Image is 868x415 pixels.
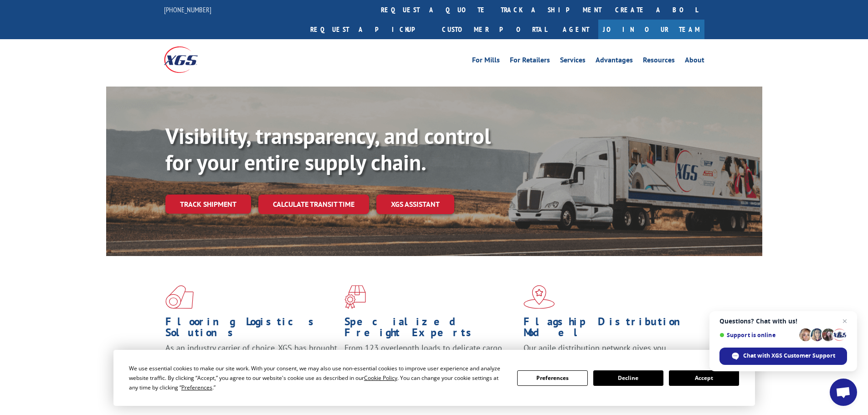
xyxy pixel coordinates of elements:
a: Request a pickup [303,20,435,39]
p: From 123 overlength loads to delicate cargo, our experienced staff knows the best way to move you... [344,343,517,383]
div: Chat with XGS Customer Support [719,348,847,365]
span: Cookie Policy [364,374,397,382]
a: For Retailers [510,56,550,67]
a: For Mills [472,56,500,67]
a: XGS ASSISTANT [376,195,454,214]
h1: Specialized Freight Experts [344,316,517,343]
span: Questions? Chat with us! [719,318,847,325]
span: As an industry carrier of choice, XGS has brought innovation and dedication to flooring logistics... [165,343,337,375]
a: Advantages [596,56,633,67]
a: Services [560,56,586,67]
span: Support is online [719,332,796,338]
a: Track shipment [165,195,251,214]
div: Cookie Consent Prompt [113,350,755,406]
img: xgs-icon-flagship-distribution-model-red [524,285,555,309]
a: Agent [554,20,598,39]
h1: Flooring Logistics Solutions [165,316,338,343]
img: xgs-icon-focused-on-flooring-red [344,285,366,309]
a: [PHONE_NUMBER] [164,5,211,14]
span: Our agile distribution network gives you nationwide inventory management on demand. [524,343,691,364]
a: About [685,56,704,67]
a: Join Our Team [598,20,704,39]
span: Chat with XGS Customer Support [743,352,835,360]
a: Resources [643,56,675,67]
a: Calculate transit time [258,195,369,214]
a: Customer Portal [435,20,554,39]
span: Close chat [839,316,850,327]
span: Preferences [181,384,212,391]
button: Decline [593,370,663,386]
button: Preferences [517,370,587,386]
b: Visibility, transparency, and control for your entire supply chain. [165,122,491,176]
div: We use essential cookies to make our site work. With your consent, we may also use non-essential ... [129,364,506,392]
div: Open chat [830,379,857,406]
img: xgs-icon-total-supply-chain-intelligence-red [165,285,194,309]
button: Accept [669,370,739,386]
h1: Flagship Distribution Model [524,316,696,343]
